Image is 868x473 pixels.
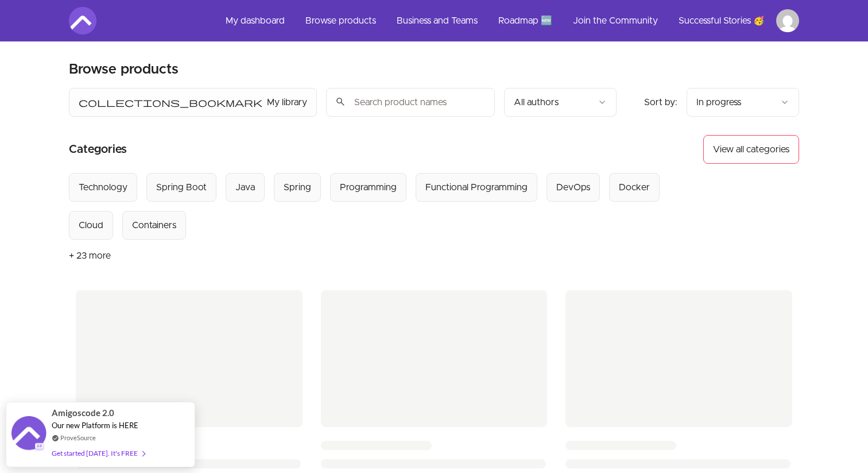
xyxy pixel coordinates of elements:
[216,7,294,34] a: My dashboard
[69,135,127,164] h2: Categories
[687,88,799,117] button: Product sort options
[69,88,317,117] button: Filter by My library
[387,7,487,34] a: Business and Teams
[132,218,176,232] div: Containers
[79,95,262,109] span: collections_bookmark
[425,180,528,194] div: Functional Programming
[564,7,667,34] a: Join the Community
[69,60,179,79] h2: Browse products
[335,94,346,110] span: search
[216,7,799,34] nav: Main
[60,434,96,441] a: ProveSource
[52,447,145,460] div: Get started [DATE]. It's FREE
[340,180,397,194] div: Programming
[669,7,774,34] a: Successful Stories 🥳
[644,98,677,107] span: Sort by:
[296,7,385,34] a: Browse products
[69,240,111,272] button: + 23 more
[69,7,96,34] img: Amigoscode logo
[52,406,114,420] span: Amigoscode 2.0
[79,180,127,194] div: Technology
[504,88,617,117] button: Filter by author
[556,180,590,194] div: DevOps
[489,7,561,34] a: Roadmap 🆕
[284,180,311,194] div: Spring
[776,9,799,32] img: Profile image for Rie
[619,180,650,194] div: Docker
[79,218,103,232] div: Cloud
[11,416,46,453] img: provesource social proof notification image
[703,135,799,164] button: View all categories
[52,421,138,430] span: Our new Platform is HERE
[235,180,255,194] div: Java
[326,88,495,117] input: Search product names
[156,180,207,194] div: Spring Boot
